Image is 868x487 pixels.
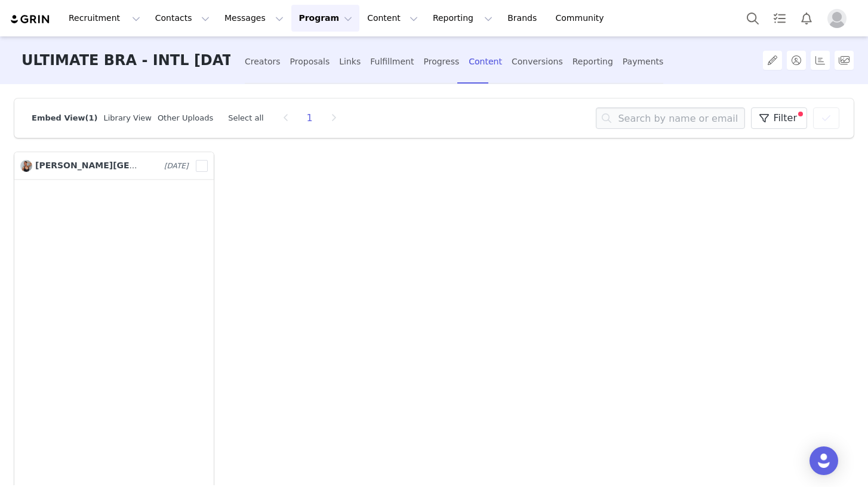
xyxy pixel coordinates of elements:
[103,113,151,122] a: Library View
[10,14,51,25] img: grin logo
[164,161,189,171] p: [DATE]
[21,36,230,85] h3: ULTIMATE BRA - INTL [DATE]
[572,46,613,78] div: Reporting
[469,46,502,78] div: Content
[339,46,361,78] div: Links
[740,5,766,32] button: Search
[423,46,459,78] div: Progress
[35,161,211,170] span: [PERSON_NAME][GEOGRAPHIC_DATA]
[596,107,745,129] input: Search by name or email
[20,160,32,172] img: 7e952f49-e0ba-49b7-9267-d626315d22f5.jpg
[61,5,147,32] button: Recruitment
[827,9,847,28] img: placeholder-profile.jpg
[245,46,281,78] div: Creators
[809,446,838,475] div: Open Intercom Messenger
[290,46,330,78] div: Proposals
[623,46,664,78] div: Payments
[228,113,263,122] a: Select all
[793,5,820,32] button: Notifications
[360,5,425,32] button: Content
[158,113,213,122] a: Other Uploads
[512,46,563,78] div: Conversions
[291,5,359,32] button: Program
[217,5,291,32] button: Messages
[370,46,414,78] div: Fulfillment
[767,5,793,32] a: Tasks
[426,5,500,32] button: Reporting
[751,107,807,129] button: Filter
[301,110,319,127] li: 1
[773,111,797,125] span: Filter
[29,112,97,124] div: Embed View
[549,5,617,32] a: Community
[820,9,858,28] button: Profile
[85,113,98,122] span: (1)
[148,5,217,32] button: Contacts
[500,5,547,32] a: Brands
